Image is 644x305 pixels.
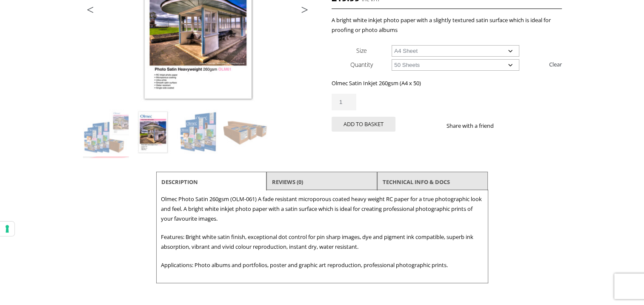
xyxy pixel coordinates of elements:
img: Olmec Satin Inkjet Paper 260gsm (OLM-061) - Image 2 [130,109,176,155]
button: Add to basket [332,117,395,132]
p: Features: Bright white satin finish, exceptional dot control for pin sharp images, dye and pigmen... [161,232,484,252]
input: Product quantity [332,94,356,110]
p: Share with a friend [447,121,504,131]
a: Description [161,174,198,190]
label: Size [356,46,367,55]
p: A bright white inkjet photo paper with a slightly textured satin surface which is ideal for proof... [332,15,561,35]
img: email sharing button [524,122,531,129]
img: facebook sharing button [504,122,511,129]
img: Olmec Satin Inkjet Paper 260gsm (OLM-061) - Image 4 [223,109,269,155]
img: twitter sharing button [514,122,521,129]
img: Olmec Satin Inkjet Paper 260gsm (OLM-061) [83,109,129,155]
p: Applications: Photo albums and portfolios, poster and graphic art reproduction, professional phot... [161,260,484,270]
img: Olmec Satin Inkjet Paper 260gsm (OLM-061) - Image 3 [177,109,223,155]
img: Olmec Satin Inkjet Paper 260gsm (OLM-061) - Image 5 [83,156,129,202]
a: TECHNICAL INFO & DOCS [383,174,450,190]
label: Quantity [350,60,373,69]
a: Reviews (0) [272,174,303,190]
p: Olmec Satin Inkjet 260gsm (A4 x 50) [332,78,561,88]
a: Clear options [549,58,562,71]
p: Olmec Photo Satin 260gsm (OLM-061) A fade resistant microporous coated heavy weight RC paper for ... [161,194,484,224]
